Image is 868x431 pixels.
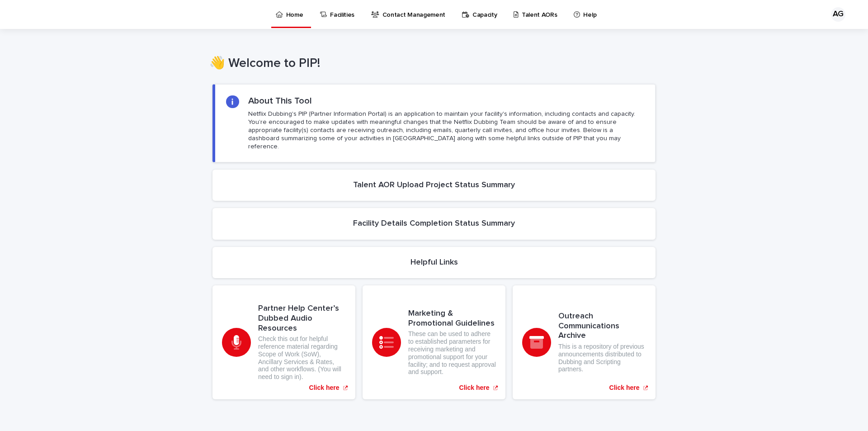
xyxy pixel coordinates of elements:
p: These can be used to adhere to established parameters for receiving marketing and promotional sup... [408,330,496,376]
h2: Helpful Links [410,258,458,268]
h2: About This Tool [248,95,312,106]
p: Click here [309,384,340,392]
a: Click here [363,285,505,399]
p: Check this out for helpful reference material regarding Scope of Work (SoW), Ancillary Services &... [258,335,346,381]
p: This is a repository of previous announcements distributed to Dubbing and Scripting partners. [558,343,646,373]
div: AG [831,7,845,22]
h1: 👋 Welcome to PIP! [209,56,652,71]
h3: Marketing & Promotional Guidelines [408,309,496,328]
h2: Talent AOR Upload Project Status Summary [353,180,515,190]
a: Click here [513,285,656,399]
p: Netflix Dubbing's PIP (Partner Information Portal) is an application to maintain your facility's ... [248,110,644,151]
h2: Facility Details Completion Status Summary [353,219,515,229]
h3: Outreach Communications Archive [558,312,646,341]
a: Click here [212,285,355,399]
p: Click here [459,384,490,392]
h3: Partner Help Center’s Dubbed Audio Resources [258,304,346,333]
p: Click here [609,384,640,392]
